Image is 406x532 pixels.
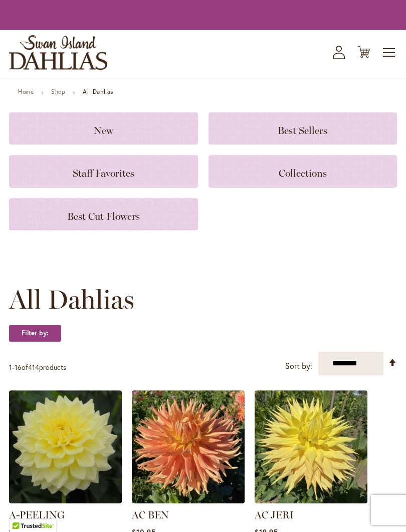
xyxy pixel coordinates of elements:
a: Collections [209,155,397,187]
a: A-PEELING [9,509,65,521]
span: Best Cut Flowers [67,210,140,222]
a: Shop [51,88,65,95]
iframe: Launch Accessibility Center [8,496,36,524]
strong: All Dahlias [83,88,113,95]
a: AC BEN [132,496,245,505]
span: New [94,124,113,137]
span: Staff Favorites [73,167,134,179]
span: All Dahlias [9,285,134,315]
a: Best Cut Flowers [9,198,198,230]
span: Collections [279,167,327,179]
a: AC Jeri [255,496,367,505]
span: 1 [9,362,12,372]
a: Best Sellers [209,112,397,145]
strong: Filter by: [9,325,61,342]
img: AC Jeri [255,390,367,503]
a: A-Peeling [9,496,122,505]
span: 414 [28,362,39,372]
a: Staff Favorites [9,155,198,187]
p: - of products [9,359,66,375]
span: 16 [15,362,22,372]
img: AC BEN [132,390,245,503]
a: New [9,112,198,145]
span: Best Sellers [278,124,327,137]
img: A-Peeling [9,390,122,503]
a: AC JERI [255,509,294,521]
a: Home [18,88,34,95]
label: Sort by: [285,357,312,375]
a: store logo [9,35,107,70]
a: AC BEN [132,509,169,521]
